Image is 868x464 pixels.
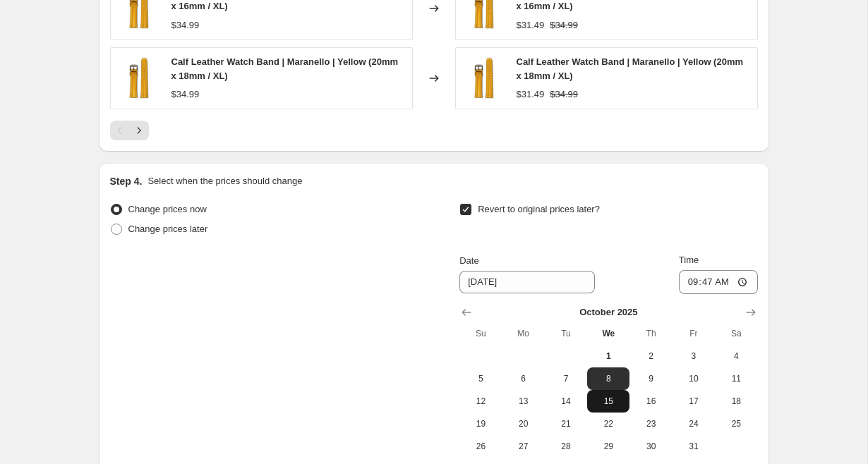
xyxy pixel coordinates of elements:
[635,328,666,339] span: Th
[593,350,624,362] span: 1
[741,303,761,322] button: Show next month, November 2025
[673,345,715,367] button: Friday October 3 2025
[721,418,752,429] span: 25
[678,396,709,407] span: 17
[459,435,502,458] button: Sunday October 26 2025
[545,367,587,390] button: Tuesday October 7 2025
[593,373,624,384] span: 8
[545,322,587,345] th: Tuesday
[459,367,502,390] button: Sunday October 5 2025
[502,435,545,458] button: Monday October 27 2025
[110,121,149,140] nav: Pagination
[128,204,207,214] span: Change prices now
[629,413,672,435] button: Thursday October 23 2025
[550,87,578,102] strike: $34.99
[587,435,629,458] button: Wednesday October 29 2025
[587,367,629,390] button: Wednesday October 8 2025
[517,87,545,102] div: $31.49
[673,322,715,345] th: Friday
[110,174,143,188] h2: Step 4.
[715,367,757,390] button: Saturday October 11 2025
[593,441,624,452] span: 29
[517,18,545,32] div: $31.49
[465,418,496,429] span: 19
[715,390,757,413] button: Saturday October 18 2025
[129,121,149,140] button: Next
[171,18,200,32] div: $34.99
[587,413,629,435] button: Wednesday October 22 2025
[508,441,539,452] span: 27
[587,345,629,367] button: Today Wednesday October 1 2025
[459,271,595,293] input: 10/1/2025
[545,390,587,413] button: Tuesday October 14 2025
[508,373,539,384] span: 6
[678,328,709,339] span: Fr
[502,413,545,435] button: Monday October 20 2025
[629,322,672,345] th: Thursday
[587,390,629,413] button: Wednesday October 15 2025
[721,328,752,339] span: Sa
[678,441,709,452] span: 31
[545,435,587,458] button: Tuesday October 28 2025
[465,441,496,452] span: 26
[459,255,478,266] span: Date
[463,57,505,99] img: maranello-yellow-rwb_fc0a374e-b4ec-43cc-8b15-ae9f93c92a4e_80x.jpg
[629,345,672,367] button: Thursday October 2 2025
[502,322,545,345] th: Monday
[508,418,539,429] span: 20
[673,435,715,458] button: Friday October 31 2025
[550,18,578,32] strike: $34.99
[550,373,581,384] span: 7
[593,328,624,339] span: We
[678,418,709,429] span: 24
[508,328,539,339] span: Mo
[550,328,581,339] span: Tu
[629,367,672,390] button: Thursday October 9 2025
[171,56,399,81] span: Calf Leather Watch Band | Maranello | Yellow (20mm x 18mm / XL)
[629,435,672,458] button: Thursday October 30 2025
[721,373,752,384] span: 11
[593,418,624,429] span: 22
[593,396,624,407] span: 15
[635,418,666,429] span: 23
[629,390,672,413] button: Thursday October 16 2025
[171,87,200,102] div: $34.99
[635,441,666,452] span: 30
[721,396,752,407] span: 18
[459,390,502,413] button: Sunday October 12 2025
[147,174,302,188] p: Select when the prices should change
[478,204,600,214] span: Revert to original prices later?
[502,390,545,413] button: Monday October 13 2025
[550,418,581,429] span: 21
[635,373,666,384] span: 9
[673,367,715,390] button: Friday October 10 2025
[457,303,476,322] button: Show previous month, September 2025
[128,224,208,234] span: Change prices later
[465,373,496,384] span: 5
[465,396,496,407] span: 12
[715,413,757,435] button: Saturday October 25 2025
[715,322,757,345] th: Saturday
[678,350,709,362] span: 3
[679,255,699,265] span: Time
[465,328,496,339] span: Su
[459,413,502,435] button: Sunday October 19 2025
[721,350,752,362] span: 4
[635,396,666,407] span: 16
[673,413,715,435] button: Friday October 24 2025
[679,270,758,294] input: 12:00
[459,322,502,345] th: Sunday
[502,367,545,390] button: Monday October 6 2025
[715,345,757,367] button: Saturday October 4 2025
[673,390,715,413] button: Friday October 17 2025
[517,56,744,81] span: Calf Leather Watch Band | Maranello | Yellow (20mm x 18mm / XL)
[550,396,581,407] span: 14
[118,57,160,99] img: maranello-yellow-rwb_fc0a374e-b4ec-43cc-8b15-ae9f93c92a4e_80x.jpg
[587,322,629,345] th: Wednesday
[508,396,539,407] span: 13
[550,441,581,452] span: 28
[678,373,709,384] span: 10
[545,413,587,435] button: Tuesday October 21 2025
[635,350,666,362] span: 2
